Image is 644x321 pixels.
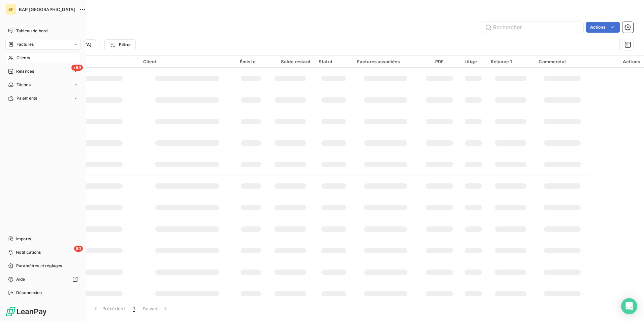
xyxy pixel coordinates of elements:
input: Rechercher [482,22,583,33]
span: Déconnexion [16,290,42,296]
span: Tableau de bord [16,28,47,34]
span: Factures [17,41,34,47]
div: Statut [319,59,349,64]
span: Relances [16,68,34,74]
span: BAP [GEOGRAPHIC_DATA] [19,7,75,12]
span: 90 [74,246,83,252]
div: Commercial [539,59,586,64]
span: Paramètres et réglages [16,263,62,269]
span: Paiements [17,95,37,101]
button: Filtrer [104,39,135,50]
div: Factures associées [357,59,414,64]
div: Relance 1 [491,59,531,64]
span: Tâches [17,82,31,88]
img: Logo LeanPay [5,306,47,317]
button: Précédent [88,301,129,316]
div: Émis le [240,59,262,64]
a: Aide [5,274,80,285]
button: Actions [586,22,620,33]
button: Suivant [139,301,173,316]
span: 1 [133,305,135,312]
button: 1 [129,301,139,316]
div: Open Intercom Messenger [621,298,637,314]
div: PDF [422,59,456,64]
div: Litige [464,59,483,64]
div: BF [5,4,16,15]
div: Client [143,59,232,64]
span: +99 [71,65,83,71]
span: Aide [16,276,25,282]
span: Imports [16,236,31,242]
div: Solde restant [270,59,311,64]
span: Notifications [16,249,41,255]
div: Actions [594,59,640,64]
span: Clients [17,55,30,61]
